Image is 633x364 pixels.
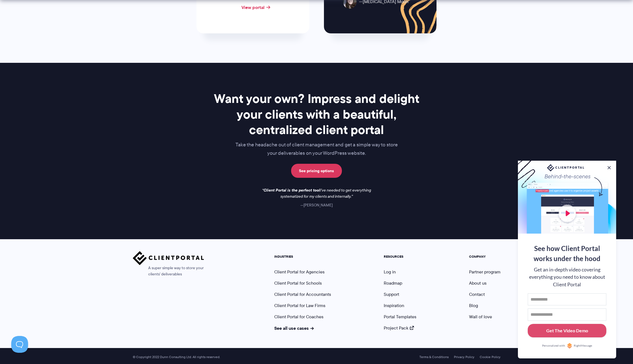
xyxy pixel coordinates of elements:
[542,344,565,348] span: Personalized with
[130,355,223,359] span: © Copyright 2022 Dunn Consulting Ltd. All rights reserved.
[291,164,342,178] a: See pricing options
[205,141,429,158] p: Take the headache out of client management and get a simple way to store your deliverables on you...
[274,269,325,275] a: Client Portal for Agencies
[274,280,322,286] a: Client Portal for Schools
[469,255,501,259] h5: COMPANY
[258,187,376,200] p: I've needed to get everything systematized for my clients and internally.
[384,302,404,309] a: Inspiration
[567,343,572,349] img: Personalized with RightMessage
[480,355,501,359] a: Cookie Policy
[528,343,606,349] a: Personalized withRightMessage
[205,91,429,137] h2: Want your own? Impress and delight your clients with a beautiful, centralized client portal
[469,280,486,286] a: About us
[384,269,396,275] a: Log in
[300,202,333,208] cite: [PERSON_NAME]
[419,355,449,359] a: Terms & Conditions
[454,355,474,359] a: Privacy Policy
[469,314,492,320] a: Wall of love
[274,302,325,309] a: Client Portal for Law Firms
[11,336,28,353] iframe: Toggle Customer Support
[384,255,416,259] h5: RESOURCES
[133,265,204,277] span: A super simple way to store your clients' deliverables
[469,269,501,275] a: Partner program
[469,291,485,298] a: Contact
[264,187,320,193] strong: Client Portal is the perfect tool
[528,324,606,338] button: Get The Video Demo
[469,302,478,309] a: Blog
[384,325,414,331] a: Project Pack
[274,291,331,298] a: Client Portal for Accountants
[241,4,264,11] a: View portal
[574,344,592,348] span: RightMessage
[528,266,606,288] div: Get an in-depth video covering everything you need to know about Client Portal
[274,255,331,259] h5: INDUSTRIES
[546,327,588,334] div: Get The Video Demo
[274,314,323,320] a: Client Portal for Coaches
[274,325,314,331] a: See all use cases
[528,243,606,264] div: See how Client Portal works under the hood
[384,291,399,298] a: Support
[384,280,402,286] a: Roadmap
[384,314,416,320] a: Portal Templates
